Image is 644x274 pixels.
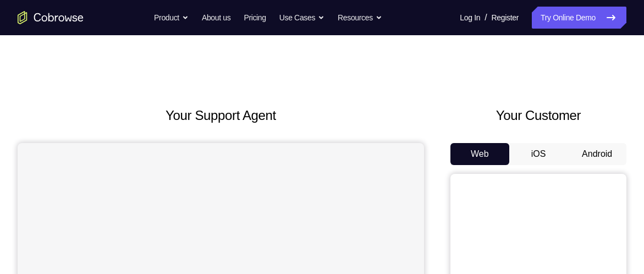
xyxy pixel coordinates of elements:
button: Web [450,143,509,165]
button: Use Cases [279,7,324,29]
button: iOS [509,143,568,165]
h2: Your Support Agent [18,106,424,125]
a: About us [202,7,230,29]
a: Go to the home page [18,11,84,24]
a: Try Online Demo [532,7,626,29]
h2: Your Customer [450,106,626,125]
a: Pricing [244,7,266,29]
button: Resources [338,7,382,29]
button: Android [568,143,626,165]
span: / [485,11,487,24]
a: Register [492,7,519,29]
button: Product [154,7,189,29]
a: Log In [460,7,480,29]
